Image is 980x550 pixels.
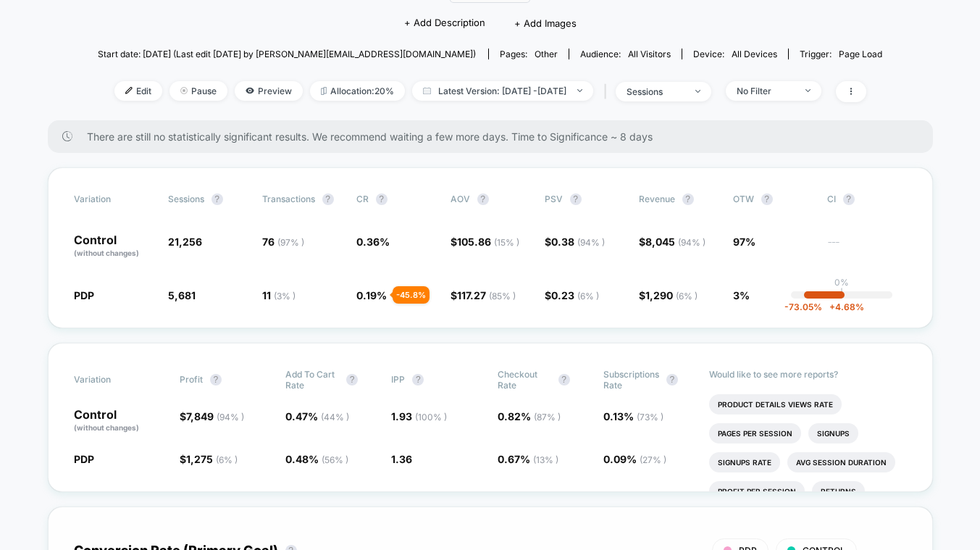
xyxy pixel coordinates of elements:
[737,86,795,96] div: No Filter
[74,234,154,259] p: Control
[451,193,470,204] span: AOV
[168,289,196,301] span: 5,681
[391,374,405,385] span: IPP
[534,412,561,422] span: ( 87 % )
[74,369,154,391] span: Variation
[322,454,348,465] span: ( 56 % )
[210,374,222,386] button: ?
[168,236,202,248] span: 21,256
[682,49,788,59] span: Device:
[761,193,773,205] button: ?
[376,193,388,205] button: ?
[262,289,296,301] span: 11
[533,454,558,465] span: ( 13 % )
[637,412,663,422] span: ( 73 % )
[639,289,698,301] span: $
[545,289,599,301] span: $
[180,453,238,465] span: $
[577,291,599,301] span: ( 6 % )
[570,193,582,205] button: ?
[551,289,599,301] span: 0.23
[822,301,864,312] span: 4.68 %
[412,81,593,101] span: Latest Version: [DATE] - [DATE]
[498,453,558,465] span: 0.67 %
[74,409,165,433] p: Control
[514,17,577,29] span: + Add Images
[709,452,780,472] li: Signups Rate
[639,236,705,248] span: $
[356,193,369,204] span: CR
[709,394,842,414] li: Product Details Views Rate
[709,481,805,501] li: Profit Per Session
[180,410,244,422] span: $
[285,453,348,465] span: 0.48 %
[489,291,516,301] span: ( 85 % )
[321,412,349,422] span: ( 44 % )
[682,193,694,205] button: ?
[733,236,755,248] span: 97%
[74,423,139,432] span: (without changes)
[645,236,705,248] span: 8,045
[457,289,516,301] span: 117.27
[87,130,904,143] span: There are still no statistically significant results. We recommend waiting a few more days . Time...
[277,237,304,248] span: ( 97 % )
[262,236,304,248] span: 76
[423,87,431,94] img: calendar
[843,193,855,205] button: ?
[805,89,811,92] img: end
[834,277,849,288] p: 0%
[477,193,489,205] button: ?
[457,236,519,248] span: 105.86
[114,81,162,101] span: Edit
[412,374,424,386] button: ?
[603,369,659,391] span: Subscriptions Rate
[415,412,447,422] span: ( 100 % )
[393,286,430,304] div: - 45.8 %
[577,237,605,248] span: ( 94 % )
[639,193,675,204] span: Revenue
[577,89,582,92] img: end
[580,49,671,59] div: Audience:
[125,87,133,94] img: edit
[627,86,684,97] div: sessions
[310,81,405,101] span: Allocation: 20%
[186,410,244,422] span: 7,849
[180,87,188,94] img: end
[262,193,315,204] span: Transactions
[545,193,563,204] span: PSV
[600,81,616,102] span: |
[98,49,476,59] span: Start date: [DATE] (Last edit [DATE] by [PERSON_NAME][EMAIL_ADDRESS][DOMAIN_NAME])
[709,369,907,380] p: Would like to see more reports?
[829,301,835,312] span: +
[695,90,700,93] img: end
[186,453,238,465] span: 1,275
[676,291,698,301] span: ( 6 % )
[346,374,358,386] button: ?
[812,481,865,501] li: Returns
[212,193,223,205] button: ?
[285,410,349,422] span: 0.47 %
[603,453,666,465] span: 0.09 %
[640,454,666,465] span: ( 27 % )
[74,249,139,257] span: (without changes)
[545,236,605,248] span: $
[840,288,843,299] p: |
[356,289,387,301] span: 0.19 %
[74,193,154,205] span: Variation
[800,49,882,59] div: Trigger:
[678,237,705,248] span: ( 94 % )
[391,410,447,422] span: 1.93
[180,374,203,385] span: Profit
[356,236,390,248] span: 0.36 %
[498,410,561,422] span: 0.82 %
[808,423,858,443] li: Signups
[404,16,485,30] span: + Add Description
[498,369,551,391] span: Checkout Rate
[451,236,519,248] span: $
[168,193,204,204] span: Sessions
[535,49,558,59] span: other
[274,291,296,301] span: ( 3 % )
[500,49,558,59] div: Pages:
[839,49,882,59] span: Page Load
[217,412,244,422] span: ( 94 % )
